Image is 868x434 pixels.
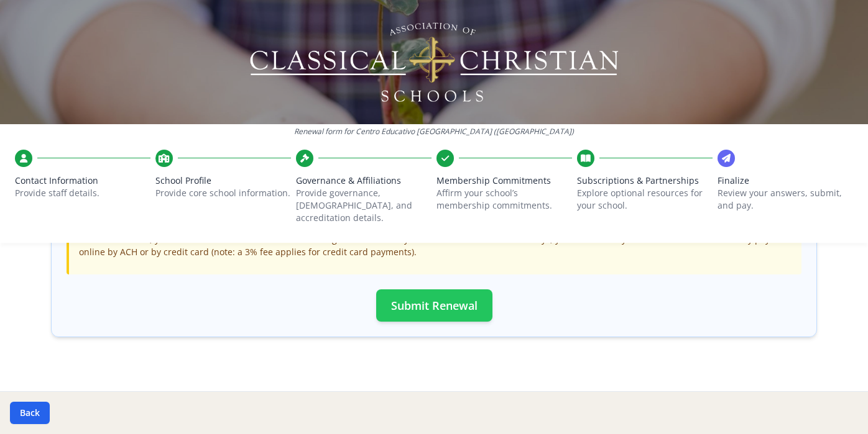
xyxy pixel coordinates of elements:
[577,187,713,212] p: Explore optional resources for your school.
[718,174,853,187] span: Finalize
[155,174,291,187] span: School Profile
[296,187,432,224] p: Provide governance, [DEMOGRAPHIC_DATA], and accreditation details.
[15,187,150,199] p: Provide staff details.
[376,289,492,322] button: Submit Renewal
[718,187,853,212] p: Review your answers, submit, and pay.
[15,174,150,187] span: Contact Information
[10,402,50,424] button: Back
[296,174,432,187] span: Governance & Affiliations
[577,174,713,187] span: Subscriptions & Partnerships
[436,187,572,212] p: Affirm your school’s membership commitments.
[436,174,572,187] span: Membership Commitments
[248,19,621,106] img: Logo
[155,187,291,199] p: Provide core school information.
